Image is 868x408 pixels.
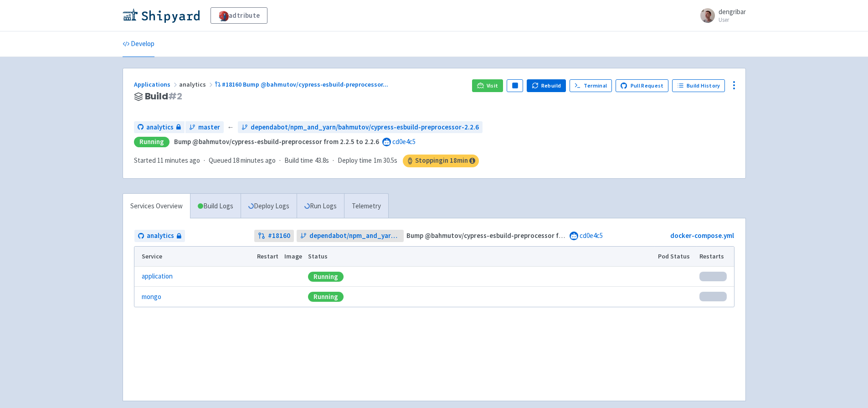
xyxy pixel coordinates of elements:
strong: # 18160 [268,231,290,241]
span: 43.8s [315,155,329,166]
span: Queued [209,156,276,165]
div: · · · [134,155,479,167]
span: Build time [284,155,313,166]
th: Status [305,247,655,267]
a: dependabot/npm_and_yarn/bahmutov/cypress-esbuild-preprocessor-2.2.6 [297,230,404,242]
strong: Bump @bahmutov/cypress-esbuild-preprocessor from 2.2.5 to 2.2.6 [406,231,611,240]
a: Deploy Logs [241,194,297,219]
span: Deploy time [338,155,372,166]
a: dependabot/npm_and_yarn/bahmutov/cypress-esbuild-preprocessor-2.2.6 [238,121,483,134]
span: master [198,122,220,133]
span: Stopping in 18 min [403,155,479,167]
time: 11 minutes ago [157,156,200,165]
div: Running [308,272,344,282]
span: analytics [179,80,215,88]
div: Running [134,137,169,147]
a: Build History [672,79,725,92]
span: # 2 [168,90,182,103]
span: analytics [146,122,174,133]
th: Service [134,247,254,267]
a: docker-compose.yml [670,231,734,240]
a: Terminal [570,79,612,92]
a: Applications [134,80,179,88]
a: analytics [134,230,185,242]
span: Build [145,91,182,102]
button: Rebuild [527,79,566,92]
span: ← [227,122,234,133]
small: User [719,17,746,23]
time: 18 minutes ago [233,156,276,165]
a: cd0e4c5 [392,137,416,146]
th: Pod Status [655,247,696,267]
a: analytics [134,121,185,134]
a: Build Logs [190,194,241,219]
th: Image [281,247,305,267]
a: cd0e4c5 [580,231,603,240]
a: Pull Request [616,79,669,92]
img: Shipyard logo [123,8,200,23]
a: master [185,121,224,134]
span: Visit [487,82,498,89]
span: dependabot/npm_and_yarn/bahmutov/cypress-esbuild-preprocessor-2.2.6 [309,231,400,241]
div: Running [308,292,344,302]
a: Visit [472,79,503,92]
button: Pause [507,79,523,92]
span: Started [134,156,200,165]
a: mongo [142,292,161,302]
th: Restarts [696,247,734,267]
a: dengribar User [695,8,746,23]
span: analytics [147,231,174,241]
a: #18160 [254,230,294,242]
a: Run Logs [297,194,344,219]
a: Services Overview [123,194,190,219]
span: dependabot/npm_and_yarn/bahmutov/cypress-esbuild-preprocessor-2.2.6 [251,122,479,133]
a: #18160 Bump @bahmutov/cypress-esbuild-preprocessor... [215,80,390,88]
strong: Bump @bahmutov/cypress-esbuild-preprocessor from 2.2.5 to 2.2.6 [174,137,379,146]
a: Telemetry [344,194,388,219]
span: 1m 30.5s [374,155,397,166]
a: application [142,271,173,282]
span: #18160 Bump @bahmutov/cypress-esbuild-preprocessor ... [222,80,388,88]
span: dengribar [719,7,746,16]
a: adtribute [211,7,267,24]
th: Restart [254,247,282,267]
a: Develop [123,31,154,57]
